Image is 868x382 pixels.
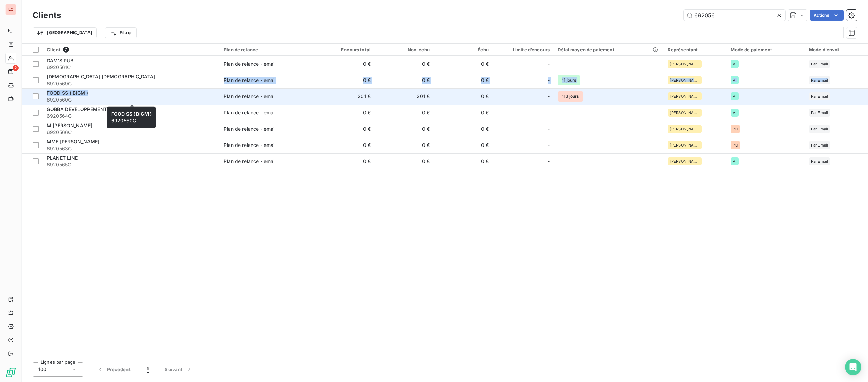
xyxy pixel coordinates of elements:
[316,137,375,153] td: 0 €
[47,122,92,128] span: M [PERSON_NAME]
[434,56,493,72] td: 0 €
[47,129,216,136] span: 6920566C
[733,143,738,147] span: PC
[811,111,828,115] span: Par Email
[38,366,46,373] span: 100
[558,47,659,52] div: Délai moyen de paiement
[375,137,434,153] td: 0 €
[111,111,152,123] span: 6920560C
[139,362,157,377] button: 1
[13,65,19,71] span: 2
[375,121,434,137] td: 0 €
[670,94,699,98] span: [PERSON_NAME]
[379,47,430,52] div: Non-échu
[548,93,550,100] span: -
[434,105,493,121] td: 0 €
[434,88,493,105] td: 0 €
[47,161,216,168] span: 6920565C
[47,145,216,152] span: 6920563C
[224,93,275,100] div: Plan de relance - email
[47,90,88,96] span: FOOD SS ( BIGM )
[811,143,828,147] span: Par Email
[558,91,583,102] span: 113 jours
[33,9,61,21] h3: Clients
[670,143,699,147] span: [PERSON_NAME]
[316,72,375,88] td: 0 €
[811,62,828,66] span: Par Email
[670,111,699,115] span: [PERSON_NAME]
[47,113,216,119] span: 6920564C
[47,106,137,112] span: GOBBA DEVELOPPEMENT IMMOBILIER
[733,111,736,115] span: VI
[733,78,736,82] span: VI
[375,88,434,105] td: 201 €
[5,367,16,378] img: Logo LeanPay
[316,153,375,170] td: 0 €
[558,75,580,85] span: 11 jours
[105,27,136,38] button: Filtrer
[5,4,16,15] div: LC
[670,78,699,82] span: [PERSON_NAME]
[316,56,375,72] td: 0 €
[845,359,861,375] div: Open Intercom Messenger
[548,109,550,116] span: -
[224,61,275,67] div: Plan de relance - email
[47,74,155,80] span: [DEMOGRAPHIC_DATA] [DEMOGRAPHIC_DATA]
[224,77,275,84] div: Plan de relance - email
[147,366,149,373] span: 1
[434,153,493,170] td: 0 €
[316,88,375,105] td: 201 €
[47,58,73,63] span: DAM'S PUB
[434,137,493,153] td: 0 €
[670,62,699,66] span: [PERSON_NAME]
[47,155,78,161] span: PLANET LINE
[375,56,434,72] td: 0 €
[811,127,828,131] span: Par Email
[375,153,434,170] td: 0 €
[47,96,216,103] span: 6920560C
[434,121,493,137] td: 0 €
[811,78,828,82] span: Par Email
[33,27,97,38] button: [GEOGRAPHIC_DATA]
[316,105,375,121] td: 0 €
[375,105,434,121] td: 0 €
[733,62,736,66] span: VI
[548,142,550,149] span: -
[47,80,216,87] span: 6920569C
[111,111,152,117] span: FOOD SS ( BIGM )
[548,61,550,67] span: -
[157,362,201,377] button: Suivant
[733,159,736,163] span: VI
[224,109,275,116] div: Plan de relance - email
[731,47,801,52] div: Mode de paiement
[224,47,312,52] div: Plan de relance
[548,158,550,165] span: -
[316,121,375,137] td: 0 €
[224,142,275,149] div: Plan de relance - email
[809,47,864,52] div: Mode d'envoi
[684,10,785,21] input: Rechercher
[224,126,275,132] div: Plan de relance - email
[733,127,738,131] span: PC
[548,126,550,132] span: -
[47,47,60,52] span: Client
[811,94,828,98] span: Par Email
[438,47,489,52] div: Échu
[320,47,371,52] div: Encours total
[497,47,550,52] div: Limite d’encours
[668,47,723,52] div: Représentant
[47,139,100,144] span: MME [PERSON_NAME]
[224,158,275,165] div: Plan de relance - email
[670,159,699,163] span: [PERSON_NAME]
[434,72,493,88] td: 0 €
[810,10,844,21] button: Actions
[375,72,434,88] td: 0 €
[47,64,216,71] span: 6920561C
[548,77,550,84] span: -
[733,94,736,98] span: VI
[63,47,69,53] span: 7
[811,159,828,163] span: Par Email
[89,362,139,377] button: Précédent
[670,127,699,131] span: [PERSON_NAME]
